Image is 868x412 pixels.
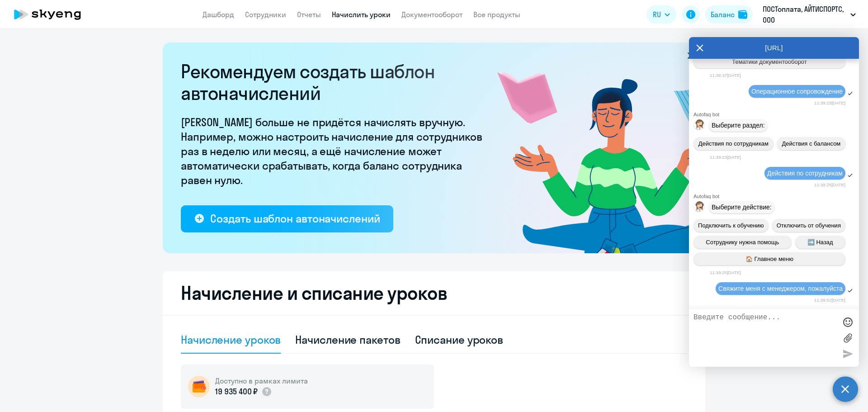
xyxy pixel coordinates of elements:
[710,270,741,275] time: 11:39:25[DATE]
[814,182,845,187] time: 11:39:25[DATE]
[718,285,843,292] span: Свяжите меня с менеджером, пожалуйста
[772,219,845,232] button: Отключить от обучения
[653,9,661,20] span: RU
[245,10,286,19] a: Сотрудники
[711,9,735,20] div: Баланс
[763,4,847,25] p: ПОСТоплата, АЙТИСПОРТС, ООО
[693,219,769,232] button: Подключить к обучению
[814,298,845,303] time: 11:39:52[DATE]
[777,137,845,150] button: Действия с балансом
[751,88,843,95] span: Операционное сопровождение
[795,236,846,249] button: ➡️ Назад
[203,10,234,19] a: Дашборд
[814,100,845,105] time: 11:39:23[DATE]
[693,194,859,199] div: Autofaq bot
[332,10,391,19] a: Начислить уроки
[215,376,308,386] h5: Доступно в рамках лимита
[758,4,860,25] button: ПОСТоплата, АЙТИСПОРТС, ООО
[415,332,504,347] div: Списание уроков
[646,5,676,24] button: RU
[401,10,462,19] a: Документооборот
[738,10,747,19] img: balance
[767,170,843,177] span: Действия по сотрудникам
[181,205,393,232] button: Создать шаблон автоначислений
[693,252,845,265] button: 🏠 Главное меню
[712,122,765,129] span: Выберите раздел:
[777,222,841,229] span: Отключить от обучения
[181,332,281,347] div: Начисление уроков
[705,5,753,24] button: Балансbalance
[693,236,792,249] button: Сотруднику нужна помощь
[297,10,321,19] a: Отчеты
[693,55,845,68] button: Тематики документооборот
[210,211,380,226] div: Создать шаблон автоначислений
[807,239,833,246] span: ➡️ Назад
[181,61,488,104] h2: Рекомендуем создать шаблон автоначислений
[698,140,769,147] span: Действия по сотрудникам
[710,73,741,78] time: 11:38:37[DATE]
[693,137,774,150] button: Действия по сотрудникам
[710,155,741,160] time: 11:39:23[DATE]
[181,282,687,304] h2: Начисление и списание уроков
[188,376,210,398] img: wallet-circle.png
[712,204,772,211] span: Выберите действие:
[745,256,793,262] span: 🏠 Главное меню
[694,119,705,133] img: bot avatar
[295,332,400,347] div: Начисление пакетов
[698,222,764,229] span: Подключить к обучению
[693,112,859,117] div: Autofaq bot
[782,140,840,147] span: Действия с балансом
[706,239,779,246] span: Сотруднику нужна помощь
[841,331,854,345] label: Лимит 10 файлов
[694,201,705,214] img: bot avatar
[215,386,258,398] p: 19 935 400 ₽
[732,58,807,65] span: Тематики документооборот
[473,10,520,19] a: Все продукты
[181,115,488,187] p: [PERSON_NAME] больше не придётся начислять вручную. Например, можно настроить начисление для сотр...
